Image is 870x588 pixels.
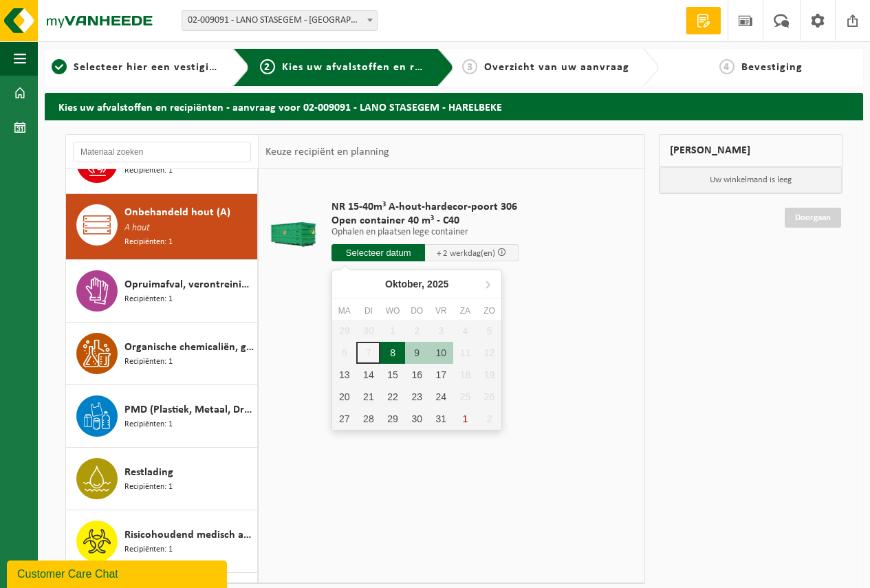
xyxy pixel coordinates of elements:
div: 21 [356,386,380,408]
span: Bevestiging [741,62,803,73]
span: 3 [462,59,477,74]
span: 02-009091 - LANO STASEGEM - HARELBEKE [182,10,378,31]
div: 9 [405,342,429,364]
div: 28 [356,408,380,430]
span: Opruimafval, verontreinigd met olie [124,276,254,293]
div: 10 [429,342,453,364]
div: Keuze recipiënt en planning [259,135,396,169]
div: za [453,304,477,318]
div: 29 [380,408,404,430]
span: Open container 40 m³ - C40 [331,214,519,228]
span: 2 [260,59,275,74]
iframe: chat widget [7,558,230,588]
button: Onbehandeld hout (A) A hout Recipiënten: 1 [66,194,258,260]
span: A hout [124,221,150,236]
span: Kies uw afvalstoffen en recipiënten [282,62,471,73]
div: 22 [380,386,404,408]
span: Recipiënten: 1 [124,164,173,177]
input: Materiaal zoeken [73,142,251,162]
span: Recipiënten: 1 [124,236,173,249]
p: Ophalen en plaatsen lege container [331,228,519,237]
button: Opruimafval, verontreinigd met olie Recipiënten: 1 [66,260,258,323]
div: di [356,304,380,318]
h2: Kies uw afvalstoffen en recipiënten - aanvraag voor 02-009091 - LANO STASEGEM - HARELBEKE [45,93,863,120]
div: [PERSON_NAME] [659,134,843,167]
span: Recipiënten: 1 [124,293,173,306]
div: do [405,304,429,318]
span: NR 15-40m³ A-hout-hardecor-poort 306 [331,200,519,214]
span: Recipiënten: 1 [124,418,173,431]
span: Restlading [124,464,173,481]
button: Organische chemicaliën, gevaarlijk vloeibaar in kleinverpakking Recipiënten: 1 [66,323,258,385]
span: Onbehandeld hout (A) [124,204,230,221]
p: Uw winkelmand is leeg [660,167,842,193]
div: 31 [429,408,453,430]
span: 02-009091 - LANO STASEGEM - HARELBEKE [182,11,377,30]
div: 27 [332,408,356,430]
span: Selecteer hier een vestiging [74,62,222,73]
div: 24 [429,386,453,408]
div: 13 [332,364,356,386]
a: Doorgaan [785,208,841,228]
div: 14 [356,364,380,386]
div: 17 [429,364,453,386]
button: Risicohoudend medisch afval Recipiënten: 1 [66,510,258,573]
a: 1Selecteer hier een vestiging [52,59,222,76]
span: Recipiënten: 1 [124,356,173,369]
div: 23 [405,386,429,408]
div: 20 [332,386,356,408]
div: vr [429,304,453,318]
div: wo [380,304,404,318]
div: 15 [380,364,404,386]
input: Selecteer datum [331,244,425,261]
div: Oktober, [380,273,454,295]
span: Risicohoudend medisch afval [124,527,254,543]
span: Recipiënten: 1 [124,543,173,556]
button: PMD (Plastiek, Metaal, Drankkartons) (bedrijven) Recipiënten: 1 [66,385,258,448]
button: Restlading Recipiënten: 1 [66,448,258,510]
span: PMD (Plastiek, Metaal, Drankkartons) (bedrijven) [124,402,254,418]
div: 8 [380,342,404,364]
div: zo [477,304,501,318]
span: Overzicht van uw aanvraag [484,62,629,73]
span: + 2 werkdag(en) [437,249,495,258]
div: ma [332,304,356,318]
span: 1 [52,59,67,74]
span: Recipiënten: 1 [124,481,173,494]
span: 4 [719,59,735,74]
div: 16 [405,364,429,386]
i: 2025 [427,279,448,289]
span: Organische chemicaliën, gevaarlijk vloeibaar in kleinverpakking [124,339,254,356]
div: 30 [405,408,429,430]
